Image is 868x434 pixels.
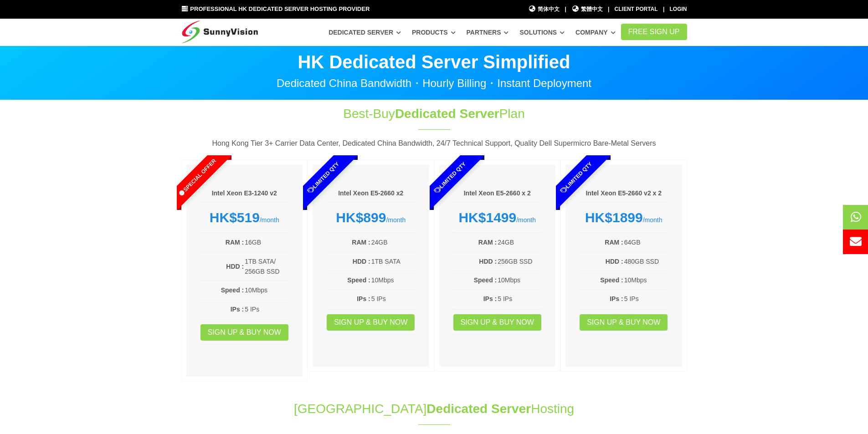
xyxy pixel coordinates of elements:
li: | [565,5,566,14]
a: Partners [467,24,509,41]
a: Solutions [519,24,565,41]
b: HDD : [606,258,623,265]
strong: HK$899 [336,210,386,225]
a: Products [412,24,456,41]
h6: Intel Xeon E3-1240 v2 [200,189,289,198]
div: /month [326,209,416,226]
span: Dedicated Server [426,402,531,416]
span: Professional HK Dedicated Server Hosting Provider [190,5,370,12]
div: /month [200,209,289,226]
div: /month [579,209,668,226]
b: Speed : [347,276,370,284]
strong: HK$1899 [585,210,643,225]
p: Dedicated China Bandwidth・Hourly Billing・Instant Deployment [181,78,687,89]
h6: Intel Xeon E5-2660 v2 x 2 [579,189,668,198]
p: HK Dedicated Server Simplified [181,53,687,71]
td: 10Mbps [624,275,668,286]
td: 24GB [371,237,416,248]
a: Dedicated Server [329,24,401,41]
span: Limited Qty [538,139,615,216]
a: Sign up & Buy Now [453,314,541,331]
a: Client Portal [615,6,658,12]
b: HDD : [226,263,244,270]
span: Limited Qty [285,139,362,216]
b: IPs : [610,295,623,302]
b: Speed : [474,276,497,284]
b: IPs : [231,306,244,313]
div: /month [453,209,542,226]
h1: [GEOGRAPHIC_DATA] Hosting [181,400,687,418]
a: Sign up & Buy Now [327,314,415,331]
li: | [608,5,609,14]
td: 480GB SSD [624,256,668,267]
td: 64GB [624,237,668,248]
h6: Intel Xeon E5-2660 x 2 [453,189,542,198]
td: 5 IPs [497,293,542,304]
td: 10Mbps [497,275,542,286]
a: 简体中文 [529,5,560,14]
p: Hong Kong Tier 3+ Carrier Data Center, Dedicated China Bandwidth, 24/7 Technical Support, Quality... [181,138,687,149]
td: 5 IPs [371,293,416,304]
b: HDD : [353,258,370,265]
strong: HK$519 [210,210,260,225]
b: RAM : [226,239,244,246]
td: 16GB [244,237,289,248]
a: Login [670,6,687,12]
b: IPs : [483,295,497,302]
h6: Intel Xeon E5-2660 x2 [326,189,416,198]
td: 24GB [497,237,542,248]
b: RAM : [478,239,497,246]
b: RAM : [352,239,370,246]
a: Sign up & Buy Now [200,324,288,341]
b: Speed : [221,286,244,294]
b: HDD : [479,258,497,265]
td: 10Mbps [371,275,416,286]
td: 5 IPs [244,304,289,315]
a: FREE Sign Up [621,24,687,40]
b: RAM : [605,239,623,246]
a: 繁體中文 [571,5,603,14]
span: Special Offer [159,139,235,216]
td: 10Mbps [244,285,289,296]
li: | [663,5,664,14]
td: 1TB SATA/ 256GB SSD [244,256,289,277]
b: Speed : [600,276,623,284]
td: 5 IPs [624,293,668,304]
a: Sign up & Buy Now [580,314,668,331]
span: Dedicated Server [395,107,499,121]
td: 256GB SSD [497,256,542,267]
td: 1TB SATA [371,256,416,267]
strong: HK$1499 [458,210,516,225]
span: Limited Qty [411,139,488,216]
h1: Best-Buy Plan [282,105,586,123]
a: Company [575,24,616,41]
b: IPs : [357,295,370,302]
